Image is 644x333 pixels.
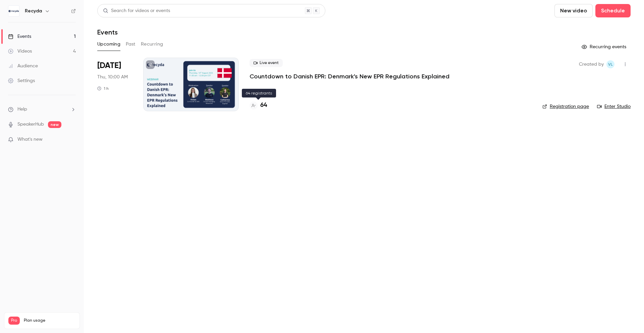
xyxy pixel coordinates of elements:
[97,39,120,50] button: Upcoming
[24,318,75,323] span: Plan usage
[8,33,31,40] div: Events
[17,106,27,113] span: Help
[68,137,76,143] iframe: Noticeable Trigger
[48,121,61,128] span: new
[97,28,118,36] h1: Events
[595,4,631,17] button: Schedule
[597,103,631,110] a: Enter Studio
[141,39,163,50] button: Recurring
[608,60,613,68] span: VL
[554,4,593,17] button: New video
[250,59,283,67] span: Live event
[97,74,128,80] span: Thu, 10:00 AM
[103,7,170,14] div: Search for videos or events
[17,136,43,143] span: What's new
[250,101,267,110] a: 64
[250,72,449,80] a: Countdown to Danish EPR: Denmark's New EPR Regulations Explained
[8,317,20,325] span: Pro
[97,58,132,111] div: Aug 14 Thu, 11:00 AM (Europe/Berlin)
[8,77,35,84] div: Settings
[126,39,136,50] button: Past
[25,8,42,14] h6: Recyda
[97,60,121,71] span: [DATE]
[8,63,38,69] div: Audience
[8,6,19,16] img: Recyda
[8,106,76,113] li: help-dropdown-opener
[542,103,589,110] a: Registration page
[97,86,109,91] div: 1 h
[606,60,614,68] span: Vivian Loftin
[260,101,267,110] h4: 64
[8,48,32,55] div: Videos
[17,121,44,128] a: SpeakerHub
[579,60,604,68] span: Created by
[579,42,631,52] button: Recurring events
